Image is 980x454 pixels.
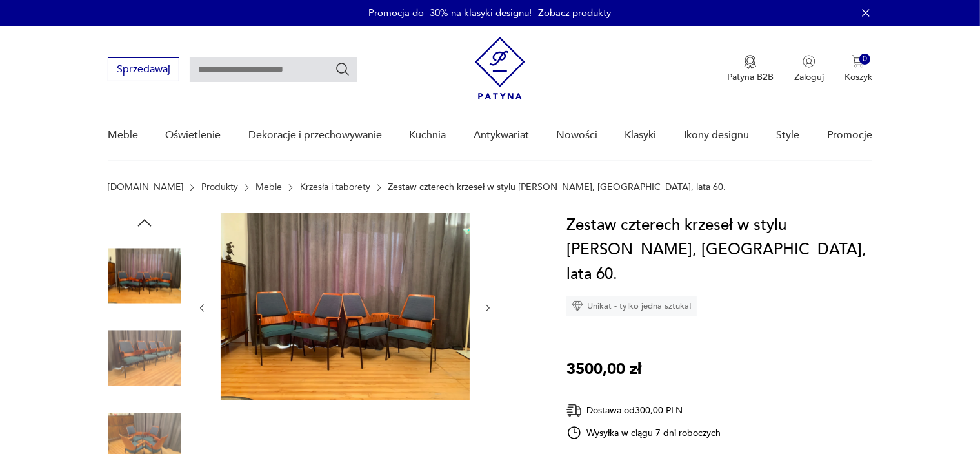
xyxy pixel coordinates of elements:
[852,55,865,68] img: Ikona koszyka
[335,61,350,77] button: Szukaj
[300,182,370,192] a: Krzesła i taborety
[566,425,721,440] div: Wysyłka w ciągu 7 dni roboczych
[566,296,697,316] div: Unikat - tylko jedna sztuka!
[859,54,870,65] div: 0
[727,71,774,83] p: Patyna B2B
[108,57,179,81] button: Sprzedawaj
[201,182,238,192] a: Produkty
[827,110,872,160] a: Promocje
[566,402,582,418] img: Ikona dostawy
[108,182,183,192] a: [DOMAIN_NAME]
[388,182,726,192] p: Zestaw czterech krzeseł w stylu [PERSON_NAME], [GEOGRAPHIC_DATA], lata 60.
[794,71,824,83] p: Zaloguj
[845,55,872,83] button: 0Koszyk
[727,55,774,83] a: Ikona medaluPatyna B2B
[625,110,657,160] a: Klasyki
[744,55,757,69] img: Ikona medalu
[776,110,799,160] a: Style
[572,300,583,312] img: Ikona diamentu
[566,357,641,382] p: 3500,00 zł
[108,322,181,395] img: Zdjęcie produktu Zestaw czterech krzeseł w stylu Hanno Von Gustedta, Austria, lata 60.
[845,71,872,83] p: Koszyk
[684,110,749,160] a: Ikony designu
[566,213,872,287] h1: Zestaw czterech krzeseł w stylu [PERSON_NAME], [GEOGRAPHIC_DATA], lata 60.
[475,37,525,99] img: Patyna - sklep z meblami i dekoracjami vintage
[248,110,382,160] a: Dekoracje i przechowywanie
[727,55,774,83] button: Patyna B2B
[255,182,282,192] a: Meble
[803,55,815,68] img: Ikonka użytkownika
[108,110,138,160] a: Meble
[539,6,612,19] a: Zobacz produkty
[794,55,824,83] button: Zaloguj
[566,402,721,418] div: Dostawa od 300,00 PLN
[166,110,221,160] a: Oświetlenie
[108,66,179,75] a: Sprzedawaj
[409,110,446,160] a: Kuchnia
[474,110,529,160] a: Antykwariat
[108,239,181,313] img: Zdjęcie produktu Zestaw czterech krzeseł w stylu Hanno Von Gustedta, Austria, lata 60.
[556,110,597,160] a: Nowości
[221,213,470,400] img: Zdjęcie produktu Zestaw czterech krzeseł w stylu Hanno Von Gustedta, Austria, lata 60.
[369,6,532,19] p: Promocja do -30% na klasyki designu!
